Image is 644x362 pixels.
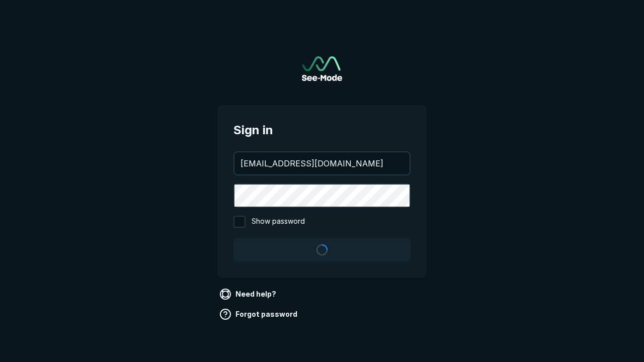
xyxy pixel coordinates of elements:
span: Sign in [233,121,411,139]
a: Forgot password [217,306,301,322]
a: Go to sign in [302,56,342,81]
img: See-Mode Logo [302,56,342,81]
a: Need help? [217,286,280,302]
span: Show password [252,216,305,228]
input: your@email.com [234,152,410,174]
